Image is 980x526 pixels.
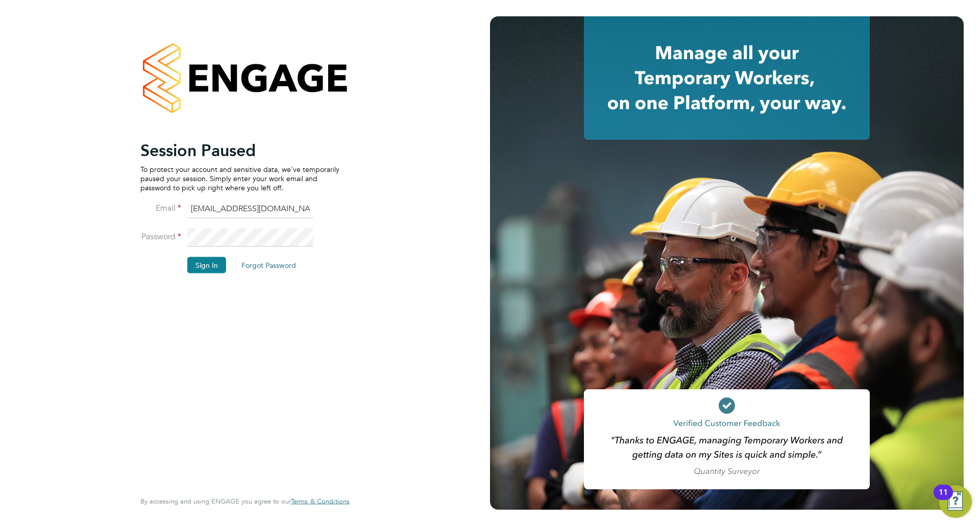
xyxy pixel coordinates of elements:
[140,497,350,506] span: By accessing and using ENGAGE you agree to our
[233,257,304,273] button: Forgot Password
[140,140,339,160] h2: Session Paused
[140,164,339,192] p: To protect your account and sensitive data, we've temporarily paused your session. Simply enter y...
[291,497,350,506] a: Terms & Conditions
[291,497,350,506] span: Terms & Conditions
[187,200,313,218] input: Enter your work email...
[140,203,181,213] label: Email
[939,485,972,518] button: Open Resource Center, 11 new notifications
[140,231,181,242] label: Password
[187,257,226,273] button: Sign In
[939,492,948,506] div: 11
